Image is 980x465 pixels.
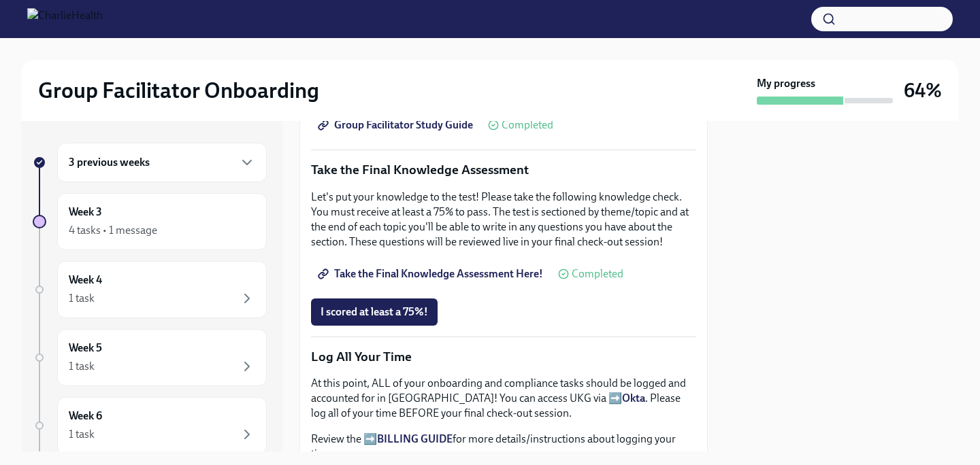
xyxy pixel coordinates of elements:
strong: My progress [757,76,815,91]
a: Week 61 task [33,397,267,454]
span: Completed [572,269,623,279]
h6: 3 previous weeks [69,155,150,170]
p: Let's put your knowledge to the test! Please take the following knowledge check. You must receive... [311,190,696,249]
h6: Week 6 [69,409,102,424]
h6: Week 3 [69,205,102,220]
a: Week 51 task [33,329,267,386]
div: 4 tasks • 1 message [69,223,157,238]
h6: Week 4 [69,273,102,288]
span: Group Facilitator Study Guide [321,118,473,132]
div: 3 previous weeks [57,143,267,182]
a: Take the Final Knowledge Assessment Here! [311,260,553,288]
p: At this point, ALL of your onboarding and compliance tasks should be logged and accounted for in ... [311,376,696,421]
h2: Group Facilitator Onboarding [38,77,319,104]
div: 1 task [69,427,95,442]
a: BILLING GUIDE [377,432,453,445]
span: Completed [502,120,553,131]
span: I scored at least a 75%! [321,305,428,319]
a: Week 41 task [33,261,267,318]
img: CharlieHealth [27,8,103,30]
div: 1 task [69,359,95,374]
a: Okta [622,392,645,404]
span: Take the Final Knowledge Assessment Here! [321,267,543,281]
p: Take the Final Knowledge Assessment [311,161,696,179]
h6: Week 5 [69,341,102,356]
button: I scored at least a 75%! [311,298,438,326]
div: 1 task [69,291,95,306]
p: Review the ➡️ for more details/instructions about logging your time. [311,432,696,462]
h3: 64% [904,78,942,103]
a: Group Facilitator Study Guide [311,111,483,139]
p: Log All Your Time [311,348,696,366]
a: Week 34 tasks • 1 message [33,193,267,250]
